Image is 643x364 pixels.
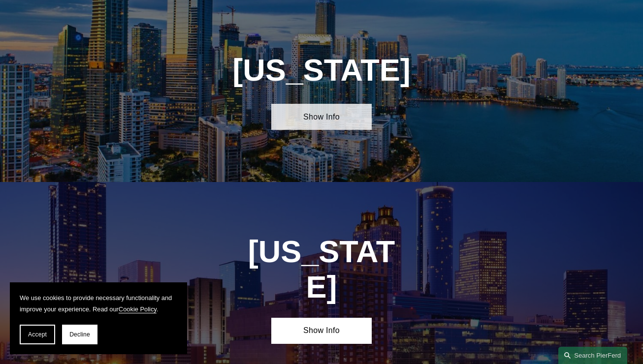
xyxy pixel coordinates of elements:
button: Decline [62,325,97,344]
a: Show Info [271,104,372,130]
section: Cookie banner [10,282,187,354]
span: Decline [69,331,90,338]
a: Cookie Policy [119,305,157,313]
h1: [US_STATE] [221,52,422,88]
button: Accept [20,325,55,344]
a: Show Info [271,318,372,344]
p: We use cookies to provide necessary functionality and improve your experience. Read our . [20,292,177,315]
a: Search this site [558,347,627,364]
h1: [US_STATE] [246,234,397,304]
span: Accept [28,331,47,338]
